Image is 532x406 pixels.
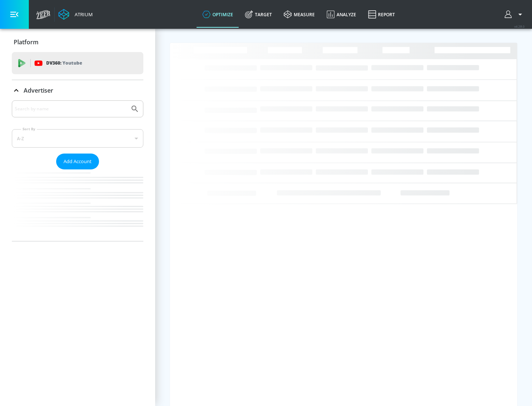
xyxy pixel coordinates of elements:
div: Platform [12,32,143,52]
span: v 4.28.0 [514,24,525,28]
div: A-Z [12,129,143,148]
div: Atrium [72,11,93,18]
a: Target [239,1,278,28]
p: Youtube [62,59,82,67]
a: Analyze [321,1,362,28]
input: Search by name [15,104,127,114]
nav: list of Advertiser [12,169,143,241]
a: measure [278,1,321,28]
label: Sort By [21,127,37,131]
div: Advertiser [12,80,143,101]
p: DV360: [46,59,82,67]
a: optimize [197,1,239,28]
p: Platform [14,38,38,46]
a: Report [362,1,401,28]
div: Advertiser [12,100,143,241]
div: DV360: Youtube [12,52,143,74]
a: Atrium [58,9,93,20]
p: Advertiser [24,86,53,94]
span: Add Account [64,157,92,166]
button: Add Account [56,154,99,169]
